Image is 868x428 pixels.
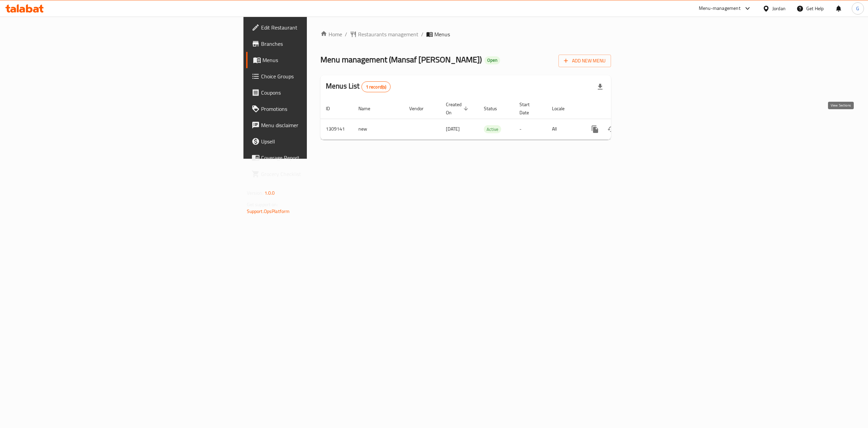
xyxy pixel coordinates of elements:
[485,57,500,63] span: Open
[592,79,608,95] div: Export file
[246,52,389,68] a: Menus
[772,5,786,12] div: Jordan
[564,57,606,65] span: Add New Menu
[558,55,611,67] button: Add New Menu
[262,56,383,64] span: Menus
[856,5,859,12] span: G
[246,117,389,133] a: Menu disclaimer
[434,30,450,38] span: Menus
[326,104,339,113] span: ID
[261,23,383,32] span: Edit Restaurant
[246,84,389,101] a: Coupons
[246,36,389,52] a: Branches
[261,89,383,97] span: Coupons
[514,119,547,139] td: -
[246,133,389,150] a: Upsell
[246,19,389,36] a: Edit Restaurant
[409,104,432,113] span: Vendor
[362,84,391,90] span: 1 record(s)
[326,81,391,92] h2: Menus List
[519,100,538,117] span: Start Date
[246,166,389,182] a: Grocery Checklist
[261,137,383,145] span: Upsell
[581,98,657,119] th: Actions
[261,72,383,80] span: Choice Groups
[246,101,389,117] a: Promotions
[261,121,383,129] span: Menu disclaimer
[446,100,470,117] span: Created On
[361,81,391,92] div: Total records count
[247,200,278,209] span: Get support on:
[484,125,501,133] div: Active
[261,154,383,162] span: Coverage Report
[552,104,573,113] span: Locale
[261,40,383,48] span: Branches
[484,125,501,133] span: Active
[358,104,379,113] span: Name
[547,119,581,139] td: All
[261,170,383,178] span: Grocery Checklist
[247,189,263,197] span: Version:
[246,68,389,84] a: Choice Groups
[246,150,389,166] a: Coverage Report
[261,105,383,113] span: Promotions
[485,56,500,64] div: Open
[320,30,611,38] nav: breadcrumb
[247,207,290,216] a: Support.OpsPlatform
[699,4,741,13] div: Menu-management
[264,189,275,197] span: 1.0.0
[484,104,506,113] span: Status
[587,121,603,137] button: more
[320,52,482,67] span: Menu management ( Mansaf [PERSON_NAME] )
[320,98,657,140] table: enhanced table
[421,30,423,38] li: /
[446,124,460,133] span: [DATE]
